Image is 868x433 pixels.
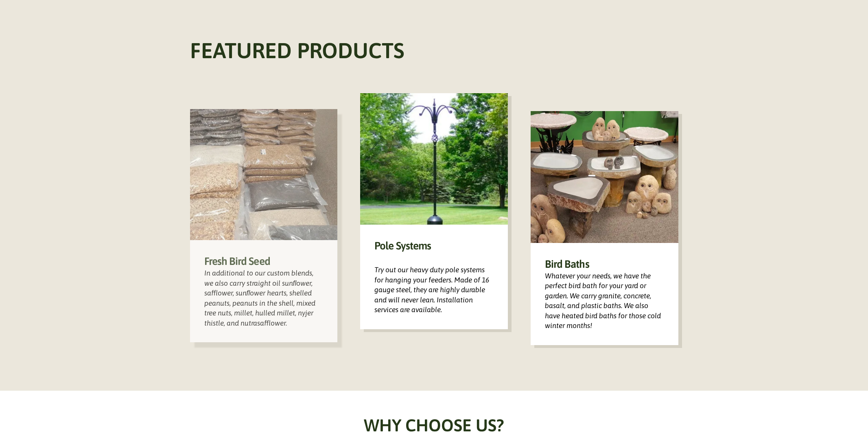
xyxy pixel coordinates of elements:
[360,225,508,329] div: Try out our heavy duty pole systems for hanging your feeders. Made of 16 gauge steel, they are hi...
[360,93,508,225] img: flying friends
[190,35,678,66] h2: Featured Products
[204,254,324,268] h3: Fresh Bird Seed
[190,240,338,342] div: In additional to our custom blends, we also carry straight oil sunﬂower, safflower, sunﬂower hear...
[545,257,664,271] h3: Bird Baths
[531,243,678,345] div: Whatever your needs, we have the perfect bird bath for your yard or garden. We carry granite, con...
[531,111,678,243] img: flying friends
[190,109,338,240] img: A variety of fresh bird seed inventory
[374,239,494,253] h3: Pole Systems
